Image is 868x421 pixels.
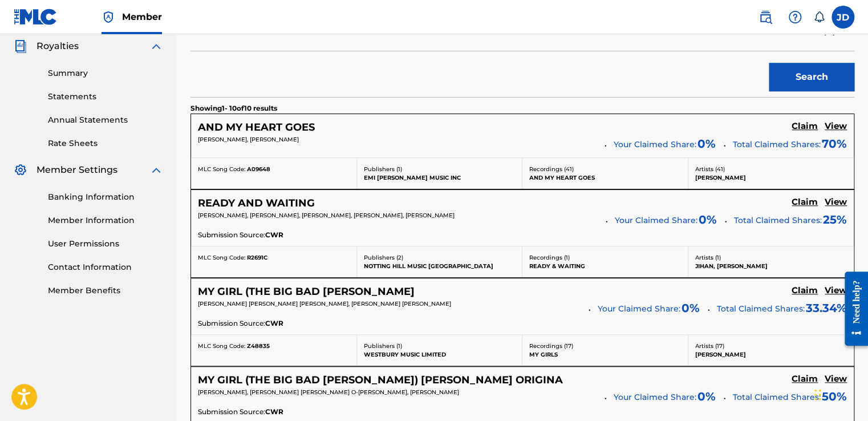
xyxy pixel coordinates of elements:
[695,173,847,182] p: [PERSON_NAME]
[198,197,315,210] h5: READY AND WAITING
[198,136,299,143] span: [PERSON_NAME], [PERSON_NAME]
[198,285,415,298] h5: MY GIRL (THE BIG BAD JOHN SONG
[247,342,270,350] span: Z48835
[695,262,847,270] p: JIHAN, [PERSON_NAME]
[614,391,696,403] span: Your Claimed Share:
[48,191,163,203] a: Banking Information
[682,299,700,317] span: 0 %
[36,39,79,53] span: Royalties
[122,10,162,23] span: Member
[792,374,818,384] h5: Claim
[364,342,516,350] p: Publishers ( 1 )
[198,388,459,396] span: [PERSON_NAME], [PERSON_NAME] [PERSON_NAME] O-[PERSON_NAME], [PERSON_NAME]
[14,163,27,177] img: Member Settings
[198,230,265,240] span: Submission Source:
[198,254,245,261] span: MLC Song Code:
[198,374,563,387] h5: MY GIRL (THE BIG BAD JOHN SONG) LOOPY LEWS ORIGINA
[695,165,847,173] p: Artists ( 41 )
[784,6,806,29] div: Help
[823,211,847,228] span: 25 %
[247,254,267,261] span: R2691C
[364,350,516,359] p: WESTBURY MUSIC LIMITED
[697,388,716,405] span: 0 %
[822,135,847,152] span: 70 %
[825,197,847,209] a: View
[14,9,58,25] img: MLC Logo
[247,165,270,173] span: A09648
[811,366,868,421] iframe: Chat Widget
[792,285,818,296] h5: Claim
[699,211,717,228] span: 0 %
[792,121,818,132] h5: Claim
[825,285,847,298] a: View
[265,407,283,417] span: CWR
[695,253,847,262] p: Artists ( 1 )
[836,263,868,355] iframe: Resource Center
[813,11,825,23] div: Notifications
[769,63,854,91] button: Search
[825,121,847,133] a: View
[265,318,283,329] span: CWR
[48,67,163,79] a: Summary
[48,261,163,273] a: Contact Information
[733,392,821,402] span: Total Claimed Shares:
[102,10,115,24] img: Top Rightsholder
[825,121,847,132] h5: View
[14,39,27,53] img: Royalties
[529,350,681,359] p: MY GIRLS
[36,163,117,177] span: Member Settings
[48,238,163,250] a: User Permissions
[832,6,854,29] div: User Menu
[825,197,847,208] h5: View
[48,137,163,149] a: Rate Sheets
[198,407,265,417] span: Submission Source:
[695,350,847,359] p: [PERSON_NAME]
[265,230,283,240] span: CWR
[198,300,451,307] span: [PERSON_NAME] [PERSON_NAME] [PERSON_NAME], [PERSON_NAME] [PERSON_NAME]
[364,253,516,262] p: Publishers ( 2 )
[814,378,821,412] div: Drag
[48,285,163,297] a: Member Benefits
[792,197,818,208] h5: Claim
[198,121,315,134] h5: AND MY HEART GOES
[198,165,245,173] span: MLC Song Code:
[149,163,163,177] img: expand
[529,165,681,173] p: Recordings ( 41 )
[697,135,716,152] span: 0 %
[198,318,265,329] span: Submission Source:
[788,10,802,24] img: help
[198,342,245,350] span: MLC Song Code:
[190,103,277,114] p: Showing 1 - 10 of 10 results
[733,139,821,149] span: Total Claimed Shares:
[529,253,681,262] p: Recordings ( 1 )
[754,6,777,29] a: Public Search
[364,262,516,270] p: NOTTING HILL MUSIC [GEOGRAPHIC_DATA]
[695,342,847,350] p: Artists ( 17 )
[529,262,681,270] p: READY & WAITING
[149,39,163,53] img: expand
[615,214,697,226] span: Your Claimed Share:
[48,114,163,126] a: Annual Statements
[598,303,680,315] span: Your Claimed Share:
[529,342,681,350] p: Recordings ( 17 )
[734,215,822,225] span: Total Claimed Shares:
[806,299,847,317] span: 33.34 %
[614,139,696,151] span: Your Claimed Share:
[198,212,455,219] span: [PERSON_NAME], [PERSON_NAME], [PERSON_NAME], [PERSON_NAME], [PERSON_NAME]
[48,214,163,226] a: Member Information
[529,173,681,182] p: AND MY HEART GOES
[825,285,847,296] h5: View
[364,165,516,173] p: Publishers ( 1 )
[717,303,805,314] span: Total Claimed Shares:
[364,173,516,182] p: EMI [PERSON_NAME] MUSIC INC
[759,10,772,24] img: search
[48,91,163,103] a: Statements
